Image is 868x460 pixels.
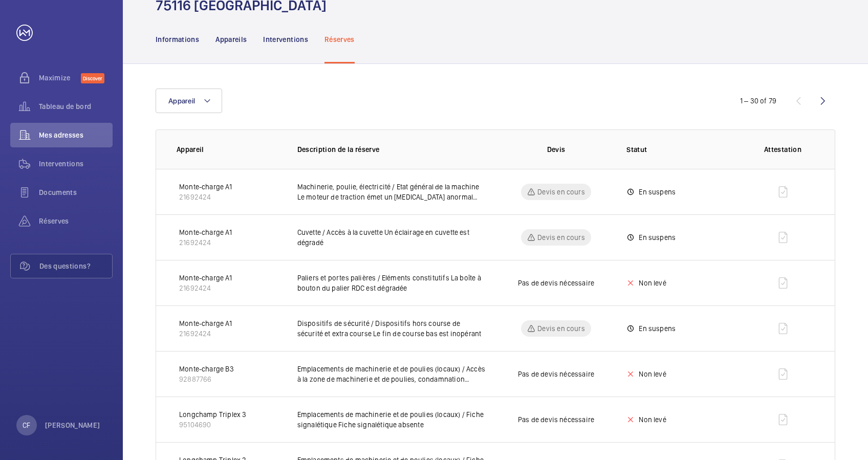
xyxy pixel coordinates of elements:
p: Monte-charge A1 [179,182,232,192]
p: Paliers et portes palières / Eléments constitutifs La boîte à bouton du palier RDC est dégradée [297,273,486,293]
p: Monte-charge A1 [179,273,232,283]
p: Devis en cours [537,323,585,334]
p: Longchamp Triplex 3 [179,409,246,420]
p: Appareil [177,144,281,155]
p: Statut [626,144,735,155]
p: Pas de devis nécessaire [518,278,594,288]
p: 95104690 [179,420,246,430]
span: Réserves [39,216,113,226]
p: Emplacements de machinerie et de poulies (locaux) / Accès à la zone de machinerie et de poulies, ... [297,364,486,384]
button: Appareil [156,89,222,113]
p: Informations [156,34,199,45]
p: Interventions [263,34,308,45]
span: Appareil [168,97,195,105]
span: Mes adresses [39,130,113,140]
p: Cuvette / Accès à la cuvette Un éclairage en cuvette est dégradé [297,227,486,248]
p: Devis [547,144,566,155]
p: 21692424 [179,192,232,202]
p: [PERSON_NAME] [45,420,100,430]
p: En suspens [639,323,676,334]
p: CF [23,420,30,430]
p: Monte-charge A1 [179,318,232,328]
p: Non levé [639,369,666,379]
p: 92887766 [179,374,234,384]
div: 1 – 30 of 79 [740,96,776,106]
p: Machinerie, poulie, électricité / Etat général de la machine Le moteur de traction émet un [MEDIC... [297,182,486,202]
p: Dispositifs de sécurité / Dispositifs hors course de sécurité et extra course Le fin de course ba... [297,318,486,339]
p: Devis en cours [537,232,585,243]
span: Tableau de bord [39,101,113,112]
p: Description de la réserve [297,144,486,155]
p: 21692424 [179,237,232,248]
p: Réserves [324,34,355,45]
p: Attestation [751,144,814,155]
p: 21692424 [179,328,232,339]
p: En suspens [639,232,676,243]
p: Non levé [639,414,666,425]
span: Documents [39,187,113,198]
span: Discover [81,73,104,83]
p: Devis en cours [537,187,585,197]
p: Appareils [215,34,247,45]
p: Monte-charge A1 [179,227,232,237]
p: En suspens [639,187,676,197]
span: Des questions? [39,261,112,271]
p: Pas de devis nécessaire [518,414,594,425]
p: Non levé [639,278,666,288]
p: 21692424 [179,283,232,293]
span: Maximize [39,73,81,83]
p: Emplacements de machinerie et de poulies (locaux) / Fiche signalétique Fiche signalétique absente [297,409,486,430]
span: Interventions [39,159,113,169]
p: Monte-charge B3 [179,364,234,374]
p: Pas de devis nécessaire [518,369,594,379]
